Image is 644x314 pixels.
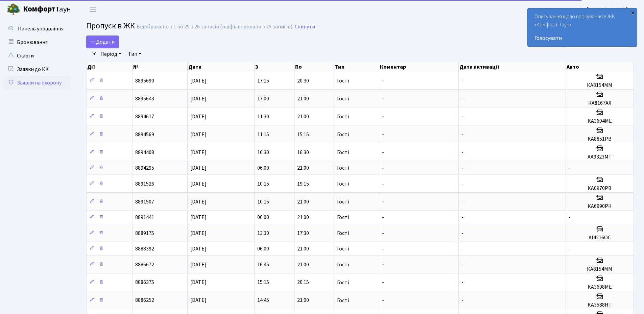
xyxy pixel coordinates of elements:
[257,245,269,252] span: 06:00
[337,132,349,137] span: Гості
[297,113,309,120] span: 21:00
[87,62,133,72] th: Дії
[257,198,269,206] span: 10:15
[382,164,384,172] span: -
[382,131,384,138] span: -
[337,262,349,267] span: Гості
[382,149,384,156] span: -
[86,35,119,48] a: Додати
[569,266,631,272] h5: КА8154ММ
[190,131,207,138] span: [DATE]
[7,3,20,16] img: logo.png
[528,8,637,46] div: Опитування щодо паркування в ЖК «Комфорт Таун»
[98,48,124,60] a: Період
[190,214,207,221] span: [DATE]
[382,261,384,268] span: -
[135,279,154,286] span: 8886375
[569,82,631,89] h5: КА8154ММ
[257,261,269,268] span: 16:45
[190,261,207,268] span: [DATE]
[135,297,154,304] span: 8886252
[461,214,463,221] span: -
[125,48,144,60] a: Тип
[461,95,463,102] span: -
[190,279,207,286] span: [DATE]
[23,4,55,15] b: Комфорт
[257,279,269,286] span: 15:15
[257,95,269,102] span: 17:00
[297,149,309,156] span: 16:30
[569,284,631,290] h5: КА3698МЕ
[461,131,463,138] span: -
[135,180,154,188] span: 8891526
[461,230,463,237] span: -
[257,131,269,138] span: 11:15
[382,113,384,120] span: -
[569,100,631,106] h5: КА8167АХ
[135,113,154,120] span: 8894617
[382,279,384,286] span: -
[569,185,631,192] h5: КА0970РВ
[337,298,349,303] span: Гості
[297,164,309,172] span: 21:00
[461,180,463,188] span: -
[337,181,349,187] span: Гості
[190,77,207,84] span: [DATE]
[461,164,463,172] span: -
[569,118,631,124] h5: КА3604МЕ
[3,49,71,63] a: Скарги
[135,149,154,156] span: 8894408
[297,230,309,237] span: 17:30
[297,198,309,206] span: 21:00
[297,131,309,138] span: 15:15
[133,62,187,72] th: №
[382,297,384,304] span: -
[295,24,315,30] a: Скинути
[257,149,269,156] span: 10:30
[334,62,380,72] th: Тип
[137,24,293,30] div: Відображено з 1 по 25 з 26 записів (відфільтровано з 25 записів).
[135,261,154,268] span: 8886672
[461,198,463,206] span: -
[569,203,631,210] h5: КА6990РК
[337,96,349,101] span: Гості
[86,20,135,32] span: Пропуск в ЖК
[337,280,349,285] span: Гості
[337,165,349,171] span: Гості
[297,245,309,252] span: 21:00
[337,78,349,83] span: Гості
[3,63,71,76] a: Заявки до КК
[190,113,207,120] span: [DATE]
[3,22,71,35] a: Панель управління
[461,245,463,252] span: -
[337,199,349,204] span: Гості
[382,214,384,221] span: -
[297,180,309,188] span: 19:15
[190,164,207,172] span: [DATE]
[382,95,384,102] span: -
[135,131,154,138] span: 8894569
[569,245,571,252] span: -
[91,38,115,46] span: Додати
[3,76,71,90] a: Заявки на охорону
[569,136,631,142] h5: КА8851РВ
[135,214,154,221] span: 8891441
[135,245,154,252] span: 8888392
[337,150,349,155] span: Гості
[337,246,349,251] span: Гості
[135,198,154,206] span: 8891507
[461,297,463,304] span: -
[297,279,309,286] span: 20:15
[461,77,463,84] span: -
[190,230,207,237] span: [DATE]
[337,231,349,236] span: Гості
[337,215,349,220] span: Гості
[569,214,571,221] span: -
[135,230,154,237] span: 8889175
[574,6,636,13] b: ФОП [PERSON_NAME]. Н.
[257,77,269,84] span: 17:15
[459,62,566,72] th: Дата активації
[190,297,207,304] span: [DATE]
[190,149,207,156] span: [DATE]
[3,35,71,49] a: Бронювання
